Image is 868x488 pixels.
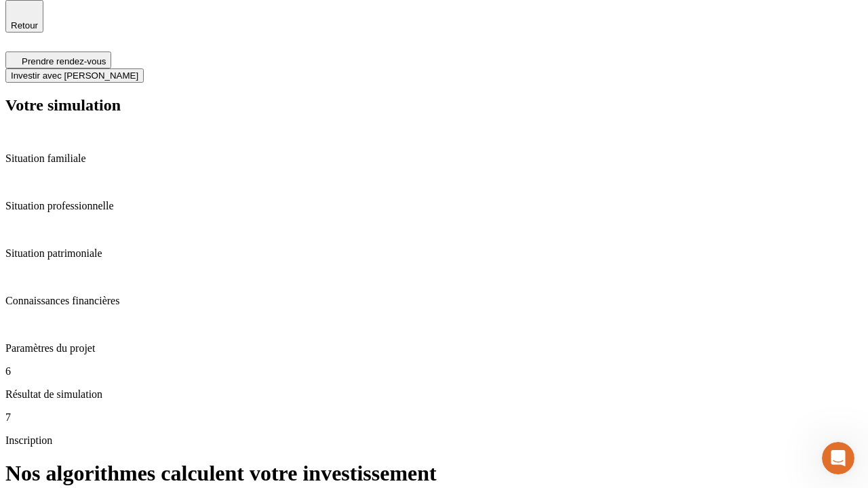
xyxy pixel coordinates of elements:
p: Résultat de simulation [5,388,863,401]
iframe: Intercom live chat [822,442,854,474]
p: 6 [5,365,863,378]
p: Situation familiale [5,152,863,165]
span: Prendre rendez-vous [22,56,106,66]
h2: Votre simulation [5,96,863,115]
p: Paramètres du projet [5,342,863,354]
p: Connaissances financières [5,295,863,307]
span: Investir avec [PERSON_NAME] [11,70,138,81]
p: Situation professionnelle [5,200,863,212]
button: Investir avec [PERSON_NAME] [5,68,144,83]
p: 7 [5,411,863,424]
h1: Nos algorithmes calculent votre investissement [5,461,863,486]
p: Inscription [5,434,863,447]
button: Prendre rendez-vous [5,52,111,68]
p: Situation patrimoniale [5,247,863,260]
span: Retour [11,20,38,30]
